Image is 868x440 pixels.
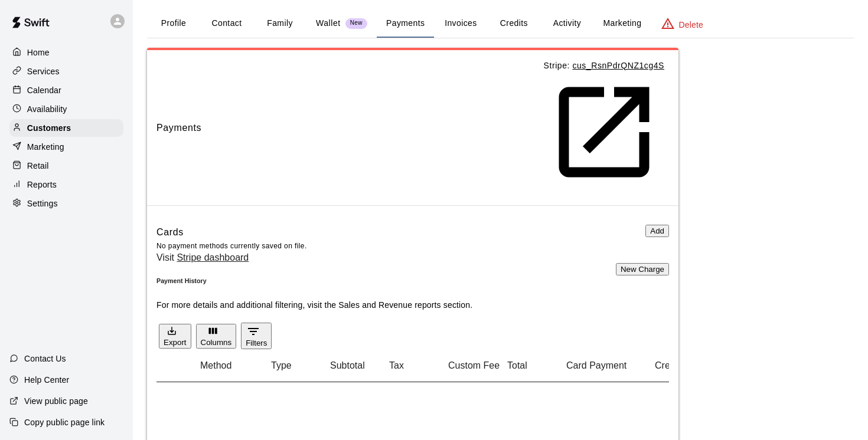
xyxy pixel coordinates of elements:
div: Subtotal [330,349,389,382]
p: Copy public page link [24,416,105,428]
button: Marketing [593,9,651,38]
div: Method [200,349,271,382]
div: Custom Fee [448,349,507,382]
button: Invoices [434,9,487,38]
p: Retail [27,160,49,172]
p: Home [27,47,50,58]
p: Contact Us [24,353,66,365]
button: Credits [487,9,540,38]
div: Tax [389,349,448,382]
div: Total [507,349,566,382]
a: Customers [9,119,123,137]
p: Availability [27,103,67,115]
div: Card Payment [566,349,655,382]
div: Credits Used [655,349,743,382]
a: Settings [9,195,123,212]
button: Add [645,225,669,237]
a: Home [9,44,123,61]
a: Reports [9,176,123,193]
a: Services [9,63,123,80]
p: Reports [27,179,57,191]
span: Visit [156,252,249,262]
a: Marketing [9,138,123,156]
button: Select columns [196,324,237,349]
h6: Payment History [156,277,472,284]
span: Payments [156,120,544,136]
p: Settings [27,198,58,209]
p: For more details and additional filtering, visit the section. [156,299,472,311]
p: Services [27,65,60,77]
a: Availability [9,100,123,118]
a: Sales and Revenue reports [338,300,440,310]
button: Show filters [241,323,272,349]
button: Payments [377,9,434,38]
p: Customers [27,122,71,134]
p: Marketing [27,141,64,153]
button: Export [159,324,191,349]
button: Profile [147,9,200,38]
p: Delete [679,19,703,31]
button: New Charge [616,263,669,275]
div: Type [271,349,330,382]
a: cus_RsnPdrQNZ1cg4S [544,61,664,194]
p: Stripe: [544,60,664,196]
span: New [345,19,367,27]
div: basic tabs example [147,9,854,38]
p: Wallet [316,17,341,29]
a: Retail [9,157,123,175]
button: Activity [540,9,593,38]
span: No payment methods currently saved on file. [156,242,307,250]
button: Family [253,9,306,38]
p: View public page [24,395,88,407]
button: Contact [200,9,253,38]
a: Calendar [9,81,123,99]
h6: Cards [156,225,184,240]
p: Calendar [27,84,61,96]
p: Help Center [24,374,69,386]
a: Stripe dashboard [177,252,249,262]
